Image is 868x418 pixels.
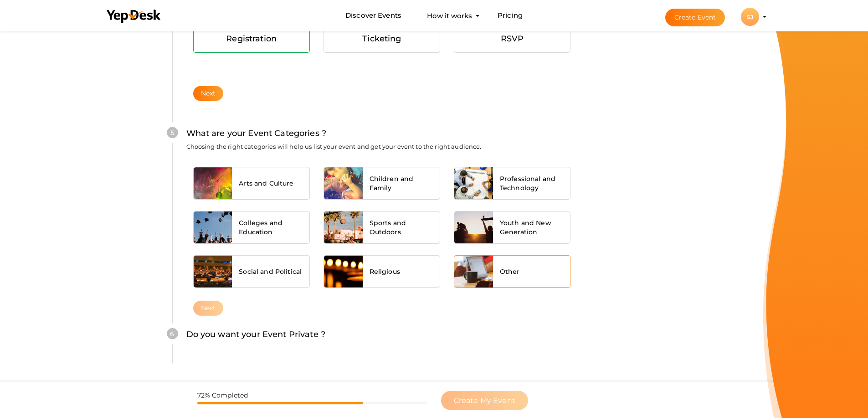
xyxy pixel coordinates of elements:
[741,8,759,26] div: SJ
[239,267,302,276] span: Social and Political
[186,127,326,140] label: What are your Event Categories ?
[500,267,520,276] span: Other
[186,328,325,341] label: Do you want your Event Private ?
[500,174,564,192] span: Professional and Technology
[193,86,224,101] button: Next
[362,34,401,44] span: Ticketing
[738,7,762,26] button: SJ
[501,34,524,44] span: RSVP
[370,174,433,192] span: Children and Family
[441,391,528,410] button: Create My Event
[167,127,178,138] div: 5
[741,14,759,20] profile-pic: SJ
[370,218,433,237] span: Sports and Outdoors
[226,34,277,44] span: Registration
[345,7,401,24] a: Discover Events
[665,9,725,26] button: Create Event
[239,179,293,188] span: Arts and Culture
[239,218,303,237] span: Colleges and Education
[193,301,224,316] button: Next
[197,391,248,400] label: 72% Completed
[186,142,482,151] label: Choosing the right categories will help us list your event and get your event to the right audience.
[454,396,515,405] span: Create My Event
[370,267,400,276] span: Religious
[424,7,475,24] button: How it works
[498,7,523,24] a: Pricing
[167,328,178,339] div: 6
[500,218,564,237] span: Youth and New Generation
